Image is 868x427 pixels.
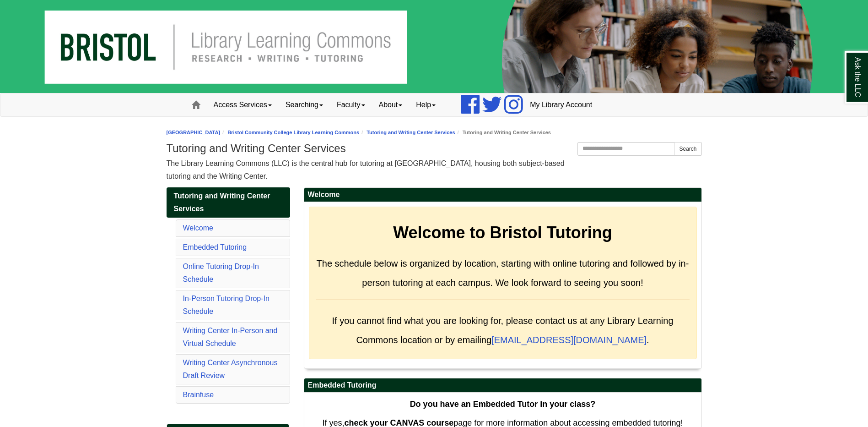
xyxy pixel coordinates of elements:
[167,128,702,137] nav: breadcrumb
[167,187,290,218] a: Tutoring and Writing Center Services
[183,359,278,379] a: Writing Center Asynchronous Draft Review
[304,378,701,393] h2: Embedded Tutoring
[183,391,214,399] a: Brainfuse
[183,224,213,232] a: Welcome
[183,243,247,251] a: Embedded Tutoring
[167,130,221,135] a: [GEOGRAPHIC_DATA]
[455,128,551,137] li: Tutoring and Writing Center Services
[409,93,442,116] a: Help
[332,316,673,345] span: If you cannot find what you are looking for, please contact us at any Library Learning Commons lo...
[279,93,330,116] a: Searching
[674,142,701,156] button: Search
[393,223,612,242] strong: Welcome to Bristol Tutoring
[372,93,410,116] a: About
[317,258,689,288] span: The schedule below is organized by location, starting with online tutoring and followed by in-per...
[183,263,259,283] a: Online Tutoring Drop-In Schedule
[330,93,372,116] a: Faculty
[367,130,455,135] a: Tutoring and Writing Center Services
[183,295,270,315] a: In-Person Tutoring Drop-In Schedule
[174,192,270,213] span: Tutoring and Writing Center Services
[167,159,565,180] span: The Library Learning Commons (LLC) is the central hub for tutoring at [GEOGRAPHIC_DATA], housing ...
[491,335,647,345] a: [EMAIL_ADDRESS][DOMAIN_NAME]
[410,400,596,409] strong: Do you have an Embedded Tutor in your class?
[183,327,278,347] a: Writing Center In-Person and Virtual Schedule
[304,188,701,202] h2: Welcome
[523,93,599,116] a: My Library Account
[207,93,279,116] a: Access Services
[167,142,702,155] h1: Tutoring and Writing Center Services
[227,130,359,135] a: Bristol Community College Library Learning Commons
